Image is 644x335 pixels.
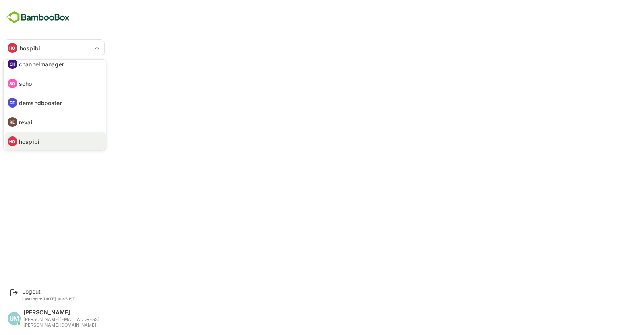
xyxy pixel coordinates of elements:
[19,79,32,88] p: soho
[8,136,17,146] div: HO
[19,60,64,68] p: channelmanager
[19,137,39,146] p: hospibi
[19,118,33,126] p: revai
[8,59,17,69] div: CH
[8,98,17,108] div: DE
[8,117,17,127] div: RE
[19,99,62,107] p: demandbooster
[8,79,17,88] div: SO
